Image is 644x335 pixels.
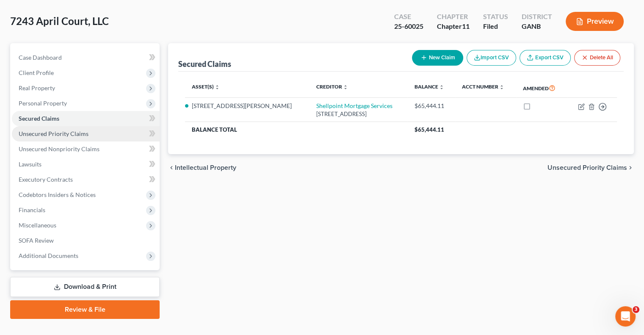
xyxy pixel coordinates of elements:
span: Unsecured Priority Claims [547,164,627,171]
button: Unsecured Priority Claims chevron_right [547,164,634,171]
span: Intellectual Property [175,164,236,171]
span: Lawsuits [19,161,41,168]
span: Additional Documents [19,252,78,259]
button: Preview [566,12,624,31]
span: Codebtors Insiders & Notices [19,191,96,198]
span: Personal Property [19,100,67,107]
span: Unsecured Priority Claims [19,130,88,137]
div: Secured Claims [178,59,231,69]
div: Filed [483,22,508,31]
a: Executory Contracts [12,172,160,187]
span: Real Property [19,84,55,91]
a: Export CSV [520,50,571,66]
li: [STREET_ADDRESS][PERSON_NAME] [192,102,303,110]
div: District [522,12,552,22]
div: 25-60025 [394,22,423,31]
a: Download & Print [10,277,160,297]
div: Chapter [437,12,470,22]
span: 11 [462,22,470,30]
span: 7243 April Court, LLC [10,15,109,27]
i: chevron_right [627,164,634,171]
a: Unsecured Priority Claims [12,126,160,141]
span: Executory Contracts [19,176,73,183]
button: Delete All [574,50,620,66]
a: Secured Claims [12,111,160,126]
span: Case Dashboard [19,54,62,61]
div: Status [483,12,508,22]
i: unfold_more [499,85,504,90]
a: Creditor unfold_more [316,83,348,90]
span: Secured Claims [19,115,59,122]
a: Review & File [10,300,160,319]
div: Chapter [437,22,470,31]
th: Balance Total [185,122,408,137]
a: Case Dashboard [12,50,160,65]
i: unfold_more [215,85,220,90]
i: chevron_left [168,164,175,171]
span: Miscellaneous [19,221,56,229]
iframe: Intercom live chat [615,306,636,327]
a: Asset(s) unfold_more [192,83,220,90]
a: Unsecured Nonpriority Claims [12,141,160,157]
i: unfold_more [343,85,348,90]
a: SOFA Review [12,233,160,248]
span: $65,444.11 [415,126,444,133]
span: Client Profile [19,69,54,76]
span: Financials [19,206,45,213]
button: Import CSV [467,50,516,66]
span: SOFA Review [19,237,54,244]
a: Shellpoint Mortgage Services [316,102,392,109]
a: Balance unfold_more [415,83,444,90]
div: Case [394,12,423,22]
button: New Claim [412,50,463,66]
a: Acct Number unfold_more [462,83,504,90]
th: Amended [516,78,567,98]
button: chevron_left Intellectual Property [168,164,236,171]
span: Unsecured Nonpriority Claims [19,145,100,152]
div: GANB [522,22,552,31]
a: Lawsuits [12,157,160,172]
i: unfold_more [439,85,444,90]
span: 3 [633,306,639,313]
div: $65,444.11 [415,102,448,110]
div: [STREET_ADDRESS] [316,110,401,118]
